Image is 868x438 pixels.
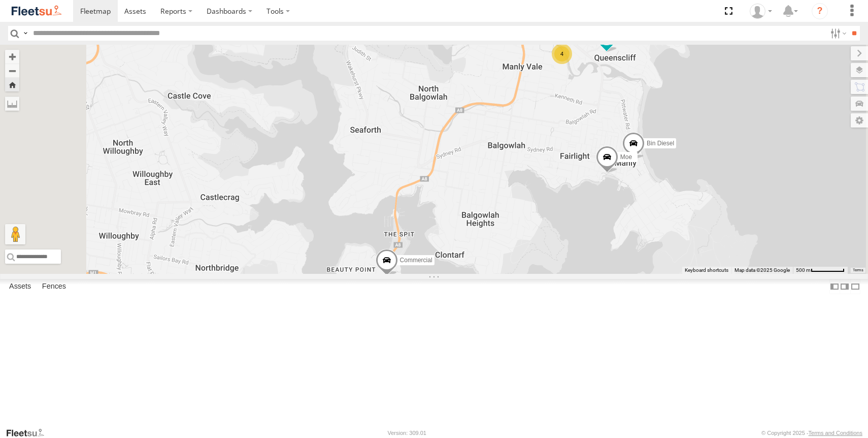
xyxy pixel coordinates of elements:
[853,268,863,272] a: Terms (opens in new tab)
[796,267,811,273] span: 500 m
[851,113,868,128] label: Map Settings
[4,279,36,294] label: Assets
[5,50,19,64] button: Zoom in
[761,430,862,436] div: © Copyright 2025 -
[400,256,432,263] span: Commercial
[840,279,850,294] label: Dock Summary Table to the Right
[685,267,728,274] button: Keyboard shortcuts
[6,428,52,438] a: Visit our Website
[5,64,19,78] button: Zoom out
[647,140,674,147] span: Bin Diesel
[809,430,862,436] a: Terms and Conditions
[388,430,426,436] div: Version: 309.01
[5,97,19,111] label: Measure
[812,3,828,19] i: ?
[735,267,790,273] span: Map data ©2025 Google
[552,44,572,64] div: 4
[37,279,71,294] label: Fences
[620,153,632,161] span: Moe
[829,279,840,294] label: Dock Summary Table to the Left
[850,279,860,294] label: Hide Summary Table
[826,26,848,41] label: Search Filter Options
[793,267,848,274] button: Map scale: 500 m per 63 pixels
[21,26,29,41] label: Search Query
[5,78,19,91] button: Zoom Home
[5,224,25,244] button: Drag Pegman onto the map to open Street View
[10,4,63,18] img: fleetsu-logo-horizontal.svg
[746,4,776,19] div: Katy Horvath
